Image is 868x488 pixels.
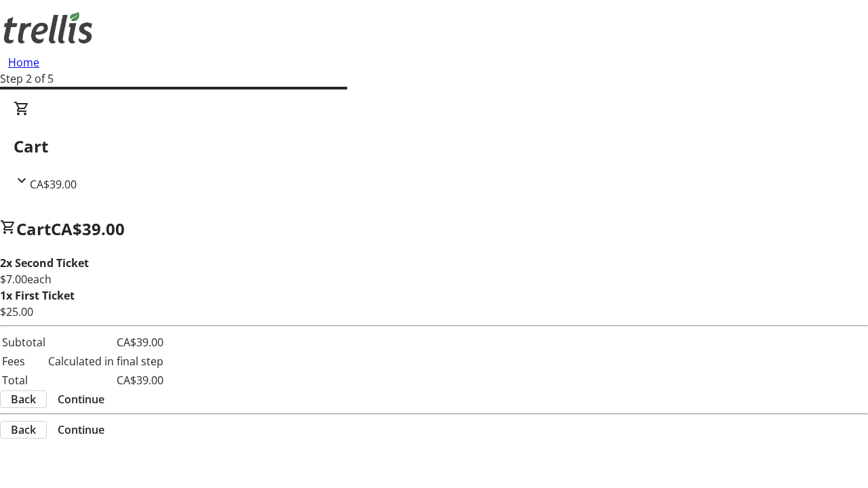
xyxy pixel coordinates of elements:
[47,391,115,407] button: Continue
[30,177,77,192] span: CA$39.00
[47,333,164,351] td: CA$39.00
[51,218,125,240] span: CA$39.00
[11,422,36,438] span: Back
[58,391,104,407] span: Continue
[1,371,46,389] td: Total
[14,100,854,192] div: CartCA$39.00
[1,333,46,351] td: Subtotal
[1,352,46,370] td: Fees
[58,422,104,438] span: Continue
[11,391,36,407] span: Back
[14,134,854,159] h2: Cart
[47,371,164,389] td: CA$39.00
[47,422,115,438] button: Continue
[47,352,164,370] td: Calculated in final step
[16,218,51,240] span: Cart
